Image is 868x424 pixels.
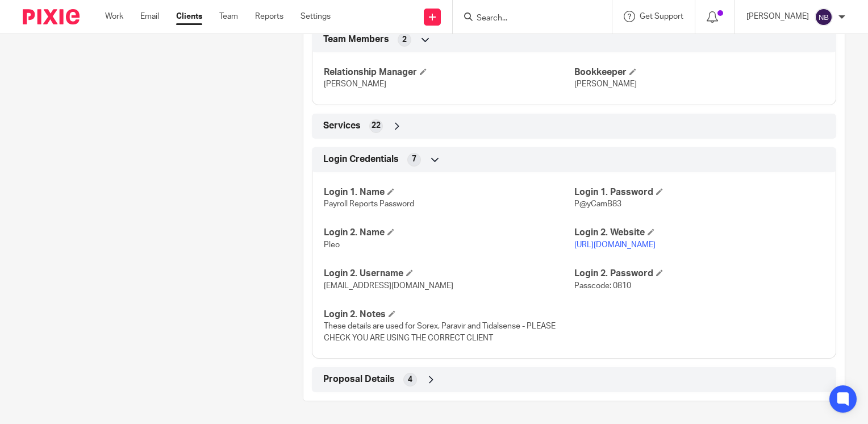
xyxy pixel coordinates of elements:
[574,227,824,239] h4: Login 2. Website
[324,186,574,198] h4: Login 1. Name
[324,282,453,290] span: [EMAIL_ADDRESS][DOMAIN_NAME]
[323,153,399,165] span: Login Credentials
[255,11,283,22] a: Reports
[324,241,340,249] span: Pleo
[324,200,414,208] span: Payroll Reports Password
[176,11,202,22] a: Clients
[324,309,574,321] h4: Login 2. Notes
[574,80,637,88] span: [PERSON_NAME]
[372,120,381,131] span: 22
[323,34,389,45] span: Team Members
[574,268,824,280] h4: Login 2. Password
[324,227,574,239] h4: Login 2. Name
[574,200,621,208] span: P@yCamB83
[412,153,416,165] span: 7
[301,11,331,22] a: Settings
[219,11,238,22] a: Team
[324,80,386,88] span: [PERSON_NAME]
[323,120,361,132] span: Services
[574,66,824,78] h4: Bookkeeper
[475,14,578,24] input: Search
[574,241,656,249] a: [URL][DOMAIN_NAME]
[640,13,683,20] span: Get Support
[324,268,574,280] h4: Login 2. Username
[324,322,556,342] span: These details are used for Sorex, Paravir and Tidalsense - PLEASE CHECK YOU ARE USING THE CORRECT...
[574,186,824,198] h4: Login 1. Password
[140,11,159,22] a: Email
[105,11,123,22] a: Work
[408,374,412,385] span: 4
[323,373,395,385] span: Proposal Details
[746,11,809,22] p: [PERSON_NAME]
[324,66,574,78] h4: Relationship Manager
[402,34,407,45] span: 2
[574,282,631,290] span: Passcode: 0810
[23,9,80,24] img: Pixie
[815,8,833,26] img: svg%3E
